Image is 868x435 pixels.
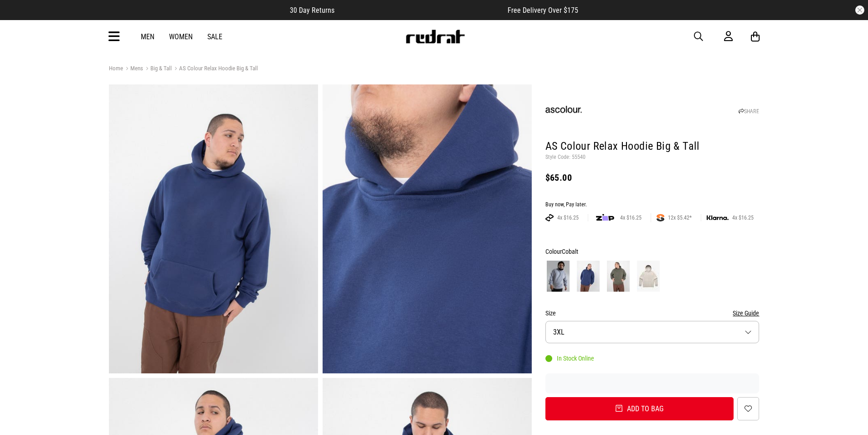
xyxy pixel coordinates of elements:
[553,328,565,336] span: 3XL
[616,214,645,221] span: 4x $16.25
[123,65,143,73] a: Mens
[545,92,582,129] img: AS Colour
[607,261,630,292] img: Cypress
[508,6,578,15] span: Free Delivery Over $175
[554,214,582,221] span: 4x $16.25
[545,308,760,319] div: Size
[545,172,760,183] div: $65.00
[545,154,760,161] p: Style Code: 55540
[545,201,760,209] div: Buy now, Pay later.
[729,214,757,221] span: 4x $16.25
[290,6,334,15] span: 30 Day Returns
[545,214,554,221] img: AFTERPAY
[562,248,578,255] span: Cobalt
[405,30,465,43] img: Redrat logo
[637,261,660,292] img: Bone
[169,32,193,41] a: Women
[172,65,258,73] a: AS Colour Relax Hoodie Big & Tall
[545,397,734,420] button: Add to bag
[545,246,760,257] div: Colour
[545,355,594,362] div: In Stock Online
[545,379,760,388] iframe: Customer reviews powered by Trustpilot
[207,32,222,41] a: Sale
[577,261,600,292] img: Cobalt
[545,321,760,343] button: 3XL
[141,32,154,41] a: Men
[657,214,664,221] img: SPLITPAY
[707,215,729,220] img: KLARNA
[596,213,614,222] img: zip
[739,108,759,115] a: SHARE
[353,5,489,15] iframe: Customer reviews powered by Trustpilot
[664,214,695,221] span: 12x $5.42*
[109,84,318,373] img: As Colour Relax Hoodie Big & Tall in Blue
[545,139,760,154] h1: AS Colour Relax Hoodie Big & Tall
[323,84,532,373] img: As Colour Relax Hoodie Big & Tall in Blue
[109,65,123,72] a: Home
[143,65,172,73] a: Big & Tall
[733,308,759,319] button: Size Guide
[547,261,570,292] img: Grey Marle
